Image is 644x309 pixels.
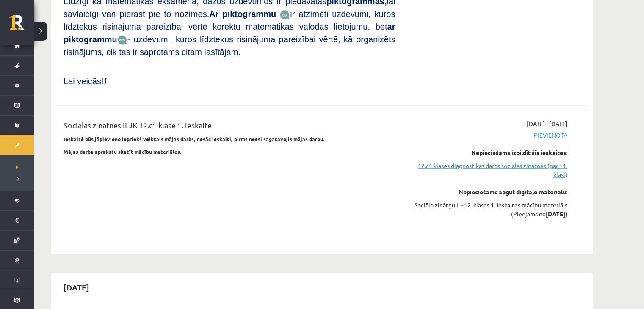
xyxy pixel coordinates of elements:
a: 12.c1 klases diagnostikas darbs sociālās zinātnēs (par 11. klasi) [408,161,567,179]
b: Ar piktogrammu [209,9,276,19]
span: - uzdevumi, kuros līdztekus risinājuma pareizībai vērtē, kā organizēts risinājums, cik tas ir sap... [64,35,395,57]
strong: Mājas darba aprakstu skatīt mācību materiālos. [64,148,182,155]
img: wKvN42sLe3LLwAAAABJRU5ErkJggg== [117,35,127,45]
strong: [DATE] [546,210,565,218]
div: Nepieciešams apgūt digitālo materiālu: [408,188,567,196]
div: Nepieciešams izpildīt šīs ieskaites: [408,148,567,157]
a: Rīgas 1. Tālmācības vidusskola [9,15,34,36]
span: ir atzīmēti uzdevumi, kuros līdztekus risinājuma pareizībai vērtē korektu matemātikas valodas lie... [64,9,395,44]
span: Pievienota [408,131,567,140]
img: JfuEzvunn4EvwAAAAASUVORK5CYII= [280,10,290,19]
div: Sociālās zinātnes II JK 12.c1 klase 1. ieskaite [64,119,395,135]
span: [DATE] - [DATE] [527,119,567,128]
span: J [104,77,107,86]
span: Lai veicās! [64,77,104,86]
div: Sociālo zinātņu II - 12. klases 1. ieskaites mācību materiāls (Pieejams no ) [408,201,567,218]
b: ar piktogrammu [64,22,395,44]
strong: Ieskaitē būs jāpievieno iepriekš veiktais mājas darbs, nesāc ieskaiti, pirms neesi sagatavojis mā... [64,135,325,142]
h2: [DATE] [55,277,98,297]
